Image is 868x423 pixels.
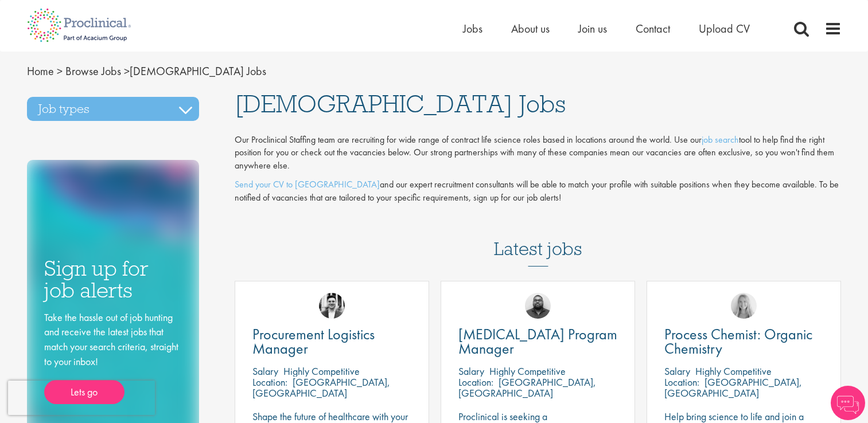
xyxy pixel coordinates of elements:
[44,257,182,301] h3: Sign up for job alerts
[44,310,182,405] div: Take the hassle out of job hunting and receive the latest jobs that match your search criteria, s...
[319,293,345,319] img: Edward Little
[65,64,121,79] a: breadcrumb link to Browse Jobs
[458,375,596,399] p: [GEOGRAPHIC_DATA], [GEOGRAPHIC_DATA]
[463,21,482,36] a: Jobs
[252,375,287,389] span: Location:
[731,293,757,319] img: Shannon Briggs
[252,365,278,378] span: Salary
[252,375,390,399] p: [GEOGRAPHIC_DATA], [GEOGRAPHIC_DATA]
[494,210,582,267] h3: Latest jobs
[636,21,670,36] a: Contact
[458,327,617,356] a: [MEDICAL_DATA] Program Manager
[525,293,551,319] img: Ashley Bennett
[8,381,155,415] iframe: reCAPTCHA
[702,134,739,146] a: job search
[235,88,566,119] span: [DEMOGRAPHIC_DATA] Jobs
[831,386,865,420] img: Chatbot
[458,324,617,358] span: [MEDICAL_DATA] Program Manager
[235,134,842,173] p: Our Proclinical Staffing team are recruiting for wide range of contract life science roles based ...
[695,365,772,378] p: Highly Competitive
[458,365,484,378] span: Salary
[252,324,375,358] span: Procurement Logistics Manager
[489,365,566,378] p: Highly Competitive
[27,97,199,121] h3: Job types
[27,64,54,79] a: breadcrumb link to Home
[252,327,411,356] a: Procurement Logistics Manager
[578,21,607,36] a: Join us
[511,21,550,36] a: About us
[57,64,63,79] span: >
[664,324,812,358] span: Process Chemist: Organic Chemistry
[235,178,380,190] a: Send your CV to [GEOGRAPHIC_DATA]
[664,375,802,399] p: [GEOGRAPHIC_DATA], [GEOGRAPHIC_DATA]
[27,64,266,79] span: [DEMOGRAPHIC_DATA] Jobs
[699,21,750,36] a: Upload CV
[458,375,493,389] span: Location:
[283,365,360,378] p: Highly Competitive
[124,64,130,79] span: >
[235,178,842,205] p: and our expert recruitment consultants will be able to match your profile with suitable positions...
[664,375,699,389] span: Location:
[664,327,823,356] a: Process Chemist: Organic Chemistry
[664,365,690,378] span: Salary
